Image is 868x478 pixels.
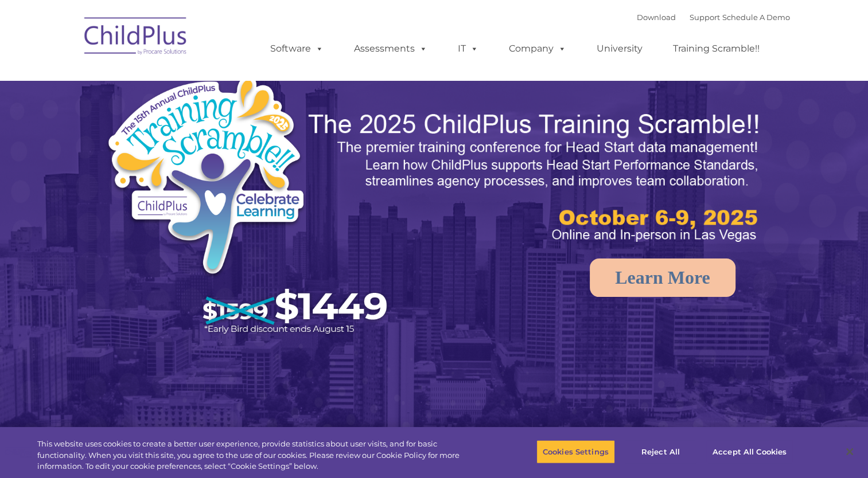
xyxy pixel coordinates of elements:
a: Training Scramble!! [661,37,771,60]
a: Learn More [590,258,735,297]
a: Software [259,37,335,60]
font: | [637,13,790,22]
a: IT [446,37,490,60]
span: Last name [159,76,194,84]
button: Close [837,439,862,464]
a: Company [497,37,578,60]
a: Download [637,13,676,22]
a: Assessments [342,37,439,60]
span: Phone number [159,123,208,131]
button: Accept All Cookies [706,440,793,464]
button: Reject All [625,440,696,464]
button: Cookies Settings [536,440,615,464]
a: Schedule A Demo [722,13,790,22]
div: This website uses cookies to create a better user experience, provide statistics about user visit... [37,438,477,472]
a: University [585,37,654,60]
a: Support [690,13,720,22]
img: ChildPlus by Procare Solutions [79,9,193,66]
